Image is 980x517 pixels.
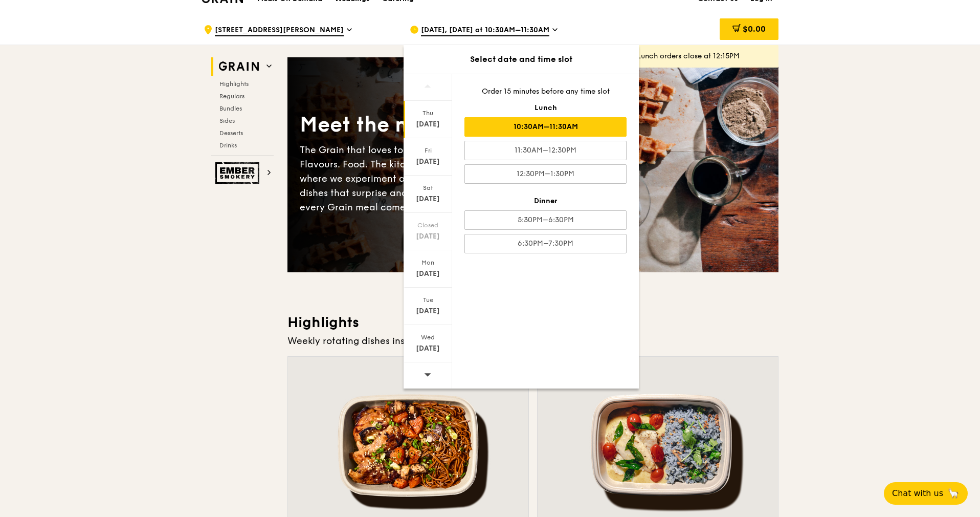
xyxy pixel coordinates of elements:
div: [DATE] [405,194,451,204]
div: Order 15 minutes before any time slot [464,87,627,97]
div: 5:30PM–6:30PM [464,210,627,230]
div: [DATE] [405,343,451,354]
span: Chat with us [892,487,943,500]
h3: Highlights [287,313,778,332]
div: [DATE] [405,231,451,242]
div: Tue [405,296,451,304]
button: Chat with us🦙 [884,482,968,505]
span: Regulars [219,93,244,100]
div: Lunch [464,103,627,113]
span: Desserts [219,130,243,137]
div: Meet the new Grain [300,111,533,139]
img: Ember Smokery web logo [215,162,262,184]
div: [DATE] [405,306,451,316]
div: [DATE] [405,119,451,130]
div: Mon [405,258,451,267]
div: 11:30AM–12:30PM [464,141,627,160]
div: Weekly rotating dishes inspired by flavours from around the world. [287,334,778,348]
div: The Grain that loves to play. With ingredients. Flavours. Food. The kitchen is our happy place, w... [300,143,533,214]
div: Sat [405,184,451,192]
img: Grain web logo [215,57,262,76]
span: Drinks [219,142,237,149]
span: [DATE], [DATE] at 10:30AM–11:30AM [421,25,549,36]
span: Sides [219,117,235,124]
span: 🦙 [947,487,960,500]
div: Lunch orders close at 12:15PM [637,51,770,61]
span: $0.00 [743,24,766,34]
div: Thu [405,109,451,117]
span: Highlights [219,80,249,88]
div: 12:30PM–1:30PM [464,164,627,184]
div: 6:30PM–7:30PM [464,234,627,253]
span: Bundles [219,105,242,112]
div: Dinner [464,196,627,206]
div: Wed [405,333,451,341]
div: Select date and time slot [404,53,639,66]
span: [STREET_ADDRESS][PERSON_NAME] [215,25,344,36]
div: Closed [405,221,451,229]
div: 10:30AM–11:30AM [464,117,627,137]
div: [DATE] [405,157,451,167]
div: [DATE] [405,269,451,279]
div: Fri [405,146,451,155]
